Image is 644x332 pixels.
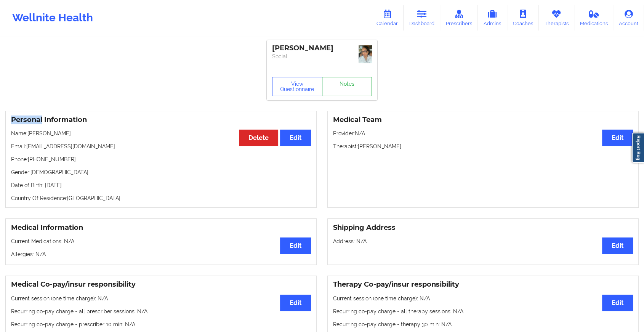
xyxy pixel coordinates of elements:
[322,77,372,96] a: Notes
[11,280,311,289] h3: Medical Co-pay/insur responsibility
[333,237,633,245] p: Address: N/A
[11,321,311,328] p: Recurring co-pay charge - prescriber 10 min : N/A
[574,5,614,30] a: Medications
[11,250,311,258] p: Allergies: N/A
[404,5,440,30] a: Dashboard
[333,308,633,315] p: Recurring co-pay charge - all therapy sessions : N/A
[11,194,311,202] p: Country Of Residence: [GEOGRAPHIC_DATA]
[239,130,278,146] button: Delete
[333,115,633,124] h3: Medical Team
[280,130,311,146] button: Edit
[11,223,311,232] h3: Medical Information
[11,156,311,163] p: Phone: [PHONE_NUMBER]
[11,181,311,189] p: Date of Birth: [DATE]
[272,53,372,60] p: Social
[333,130,633,137] p: Provider: N/A
[602,237,633,254] button: Edit
[333,280,633,289] h3: Therapy Co-pay/insur responsibility
[602,295,633,311] button: Edit
[371,5,404,30] a: Calendar
[507,5,539,30] a: Coaches
[272,44,372,53] div: [PERSON_NAME]
[613,5,644,30] a: Account
[11,168,311,176] p: Gender: [DEMOGRAPHIC_DATA]
[280,237,311,254] button: Edit
[333,295,633,302] p: Current session (one time charge): N/A
[539,5,574,30] a: Therapists
[11,143,311,150] p: Email: [EMAIL_ADDRESS][DOMAIN_NAME]
[333,143,633,150] p: Therapist: [PERSON_NAME]
[11,130,311,137] p: Name: [PERSON_NAME]
[440,5,478,30] a: Prescribers
[11,115,311,124] h3: Personal Information
[272,77,322,96] button: View Questionnaire
[602,130,633,146] button: Edit
[11,295,311,302] p: Current session (one time charge): N/A
[11,237,311,245] p: Current Medications: N/A
[333,321,633,328] p: Recurring co-pay charge - therapy 30 min : N/A
[632,133,644,163] a: Report Bug
[333,223,633,232] h3: Shipping Address
[280,295,311,311] button: Edit
[477,5,507,30] a: Admins
[359,45,372,63] img: dd8cd7be-5e4e-4f00-b7a3-c283ff124573IMG_4919.jpeg
[11,308,311,315] p: Recurring co-pay charge - all prescriber sessions : N/A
